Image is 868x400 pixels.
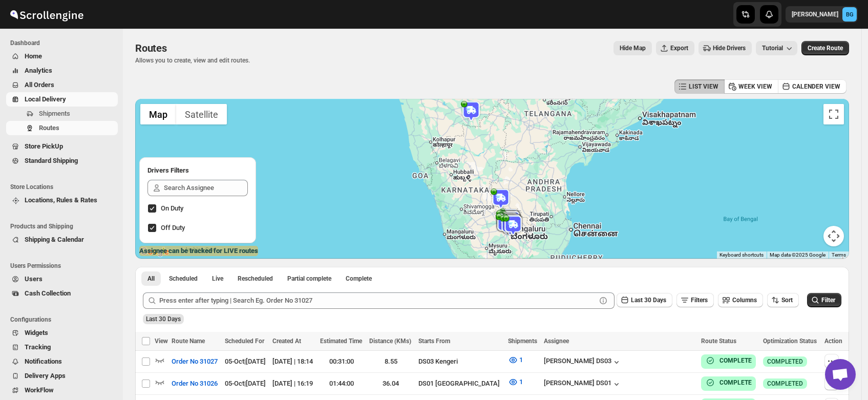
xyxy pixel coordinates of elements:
button: [PERSON_NAME] DS03 [544,357,622,367]
button: Shipments [6,107,118,121]
span: Products and Shipping [10,222,118,230]
div: 36.04 [369,378,412,389]
p: [PERSON_NAME] [792,10,838,18]
button: Toggle fullscreen view [823,104,844,124]
button: WorkFlow [6,383,118,397]
span: Last 30 Days [631,297,666,304]
span: Complete [346,275,372,283]
button: Order No 31027 [165,353,224,370]
button: LIST VIEW [674,79,725,94]
span: View [155,338,168,345]
b: COMPLETE [719,379,752,386]
span: Shipping & Calendar [25,236,84,243]
div: 00:31:00 [320,356,363,367]
button: WEEK VIEW [724,79,778,94]
span: Cash Collection [25,289,71,297]
span: Filters [691,297,708,304]
button: Notifications [6,354,118,369]
span: Route Name [172,338,205,345]
button: Order No 31026 [165,375,224,392]
span: Estimated Time [320,338,362,345]
button: Show satellite imagery [176,104,227,124]
span: Store PickUp [25,142,63,150]
span: Hide Map [620,44,646,52]
button: Last 30 Days [617,293,672,307]
span: WorkFlow [25,386,54,394]
button: Show street map [140,104,176,124]
a: Terms (opens in new tab) [832,252,846,258]
button: Sort [767,293,799,307]
button: Keyboard shortcuts [719,251,764,259]
span: Export [670,44,688,52]
span: Last 30 Days [146,315,181,323]
h2: Drivers Filters [147,165,248,176]
div: 8.55 [369,356,412,367]
span: All [147,275,155,283]
span: Distance (KMs) [369,338,411,345]
button: Create Route [801,41,849,55]
span: WEEK VIEW [738,82,772,91]
span: 05-Oct | [DATE] [225,380,266,387]
span: Order No 31026 [172,378,218,389]
button: Cash Collection [6,286,118,301]
button: Tutorial [756,41,797,55]
div: DS03 Kengeri [418,356,501,367]
span: Shipments [508,338,537,345]
button: Widgets [6,326,118,340]
span: Notifications [25,357,62,365]
span: Created At [272,338,301,345]
button: User menu [786,6,858,23]
button: Filter [807,293,841,307]
button: All routes [141,271,161,286]
span: Order No 31027 [172,356,218,367]
button: Hide Drivers [698,41,752,55]
span: CALENDER VIEW [792,82,840,91]
button: Tracking [6,340,118,354]
span: Users [25,275,43,283]
div: [DATE] | 16:19 [272,378,314,389]
span: Assignee [544,338,569,345]
span: 1 [519,378,523,386]
span: Scheduled For [225,338,264,345]
label: Assignee can be tracked for LIVE routes [139,246,258,256]
span: Scheduled [169,275,198,283]
img: ScrollEngine [8,2,85,27]
div: 01:44:00 [320,378,363,389]
p: Allows you to create, view and edit routes. [135,56,250,65]
button: All Orders [6,78,118,92]
button: Filters [676,293,714,307]
button: 1 [502,352,529,368]
span: Partial complete [287,275,331,283]
button: COMPLETE [705,355,752,366]
span: Routes [135,42,167,54]
button: Users [6,272,118,286]
span: Widgets [25,329,48,336]
a: Open this area in Google Maps (opens a new window) [138,245,172,259]
button: Shipping & Calendar [6,233,118,247]
div: [PERSON_NAME] DS01 [544,379,622,389]
span: Off Duty [161,224,185,231]
button: Routes [6,121,118,135]
span: Locations, Rules & Rates [25,196,97,204]
span: Store Locations [10,183,118,191]
img: Google [138,245,172,259]
span: Optimization Status [763,338,817,345]
span: Home [25,52,42,60]
text: BG [846,11,854,18]
button: Export [656,41,694,55]
button: Delivery Apps [6,369,118,383]
span: Map data ©2025 Google [770,252,825,258]
button: COMPLETE [705,377,752,388]
span: Users Permissions [10,262,118,270]
div: [DATE] | 18:14 [272,356,314,367]
span: All Orders [25,81,54,89]
span: Filter [821,297,835,304]
button: Map camera controls [823,226,844,246]
button: Locations, Rules & Rates [6,193,118,207]
span: Route Status [701,338,736,345]
span: LIST VIEW [689,82,718,91]
span: Live [212,275,223,283]
input: Press enter after typing | Search Eg. Order No 31027 [159,292,596,309]
button: Map action label [613,41,652,55]
div: Open chat [825,359,856,390]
